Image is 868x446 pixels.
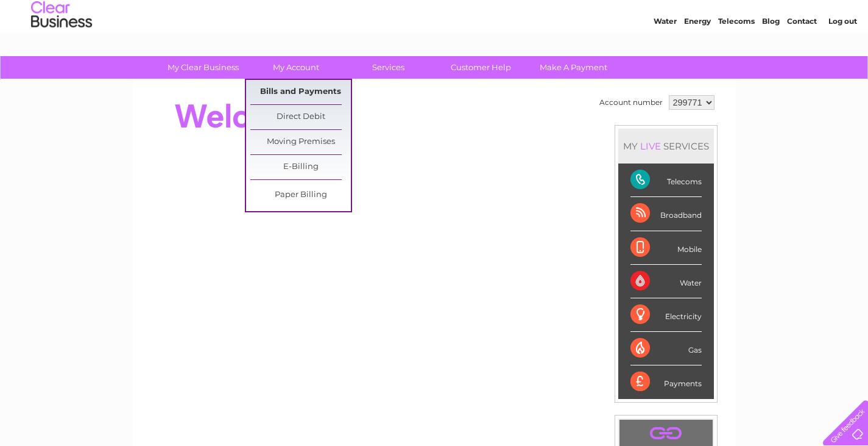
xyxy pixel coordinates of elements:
a: Energy [684,52,711,61]
div: Payments [630,365,702,398]
a: Telecoms [718,52,755,61]
div: Broadband [630,197,702,231]
a: My Clear Business [153,56,253,79]
a: Direct Debit [250,105,351,129]
a: . [623,423,710,444]
div: Clear Business is a trading name of Verastar Limited (registered in [GEOGRAPHIC_DATA] No. 3667643... [147,7,722,59]
a: Contact [787,52,817,61]
div: Electricity [630,298,702,332]
a: Log out [828,52,857,61]
a: Water [654,52,677,61]
div: Gas [630,332,702,365]
a: Make A Payment [523,56,624,79]
div: Water [630,265,702,298]
a: Services [338,56,439,79]
a: Paper Billing [250,183,351,207]
div: MY SERVICES [618,129,714,164]
td: Account number [596,92,666,113]
a: E-Billing [250,155,351,179]
div: LIVE [638,140,663,152]
a: Moving Premises [250,130,351,154]
img: logo.png [30,32,93,69]
div: Mobile [630,231,702,265]
a: My Account [245,56,346,79]
a: Blog [762,52,780,61]
a: Customer Help [431,56,531,79]
a: 0333 014 3131 [638,6,722,21]
a: Bills and Payments [250,80,351,104]
div: Telecoms [630,164,702,197]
